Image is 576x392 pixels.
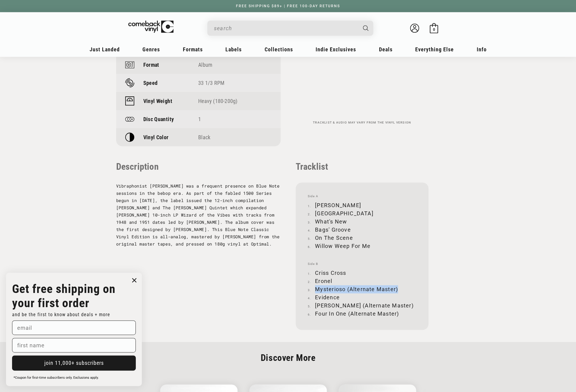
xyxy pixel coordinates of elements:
input: When autocomplete results are available use up and down arrows to review and enter to select [214,22,357,34]
span: *Coupon for first-time subscribers only. Exclusions apply. [14,376,99,380]
input: first name [12,338,136,352]
li: Four In One (Alternate Master) [308,310,416,318]
li: Evidence [308,293,416,301]
button: join 11,000+ subscribers [12,355,136,371]
span: Everything Else [415,46,454,53]
a: FREE SHIPPING $89+ | FREE 100-DAY RETURNS [230,4,346,8]
li: Eronel [308,277,416,285]
span: Side B [308,262,416,266]
p: Description [116,161,281,172]
span: Indie Exclusives [316,46,356,53]
button: Close dialog [130,276,139,285]
span: Side A [308,194,416,198]
li: [GEOGRAPHIC_DATA] [308,209,416,217]
strong: Get free shipping on your first order [12,282,116,310]
button: Search [358,21,374,36]
a: Heavy (180-200g) [198,98,237,104]
span: Deals [379,46,393,53]
p: Vibraphonist [PERSON_NAME] was a frequent presence on Blue Note sessions in the bebop era. As par... [116,182,281,248]
span: Info [477,46,487,53]
input: email [12,320,136,335]
span: Formats [183,46,203,53]
p: Vinyl Weight [143,98,172,104]
span: Labels [225,46,242,53]
li: Bags' Groove [308,226,416,234]
p: Disc Quantity [143,116,174,122]
li: [PERSON_NAME] (Alternate Master) [308,301,416,310]
span: Collections [265,46,293,53]
p: Tracklist & audio may vary from the vinyl version [296,121,428,124]
li: Mysterioso (Alternate Master) [308,285,416,293]
p: Vinyl Color [143,134,169,140]
p: Tracklist [296,161,428,172]
span: Just Landed [90,46,120,53]
span: Black [198,134,210,140]
li: Criss Cross [308,269,416,277]
span: 1 [198,116,201,122]
span: and be the first to know about deals + more [12,312,110,317]
span: 0 [433,27,435,32]
li: On The Scene [308,234,416,242]
span: Genres [142,46,160,53]
li: Willow Weep For Me [308,242,416,250]
p: Speed [143,80,158,86]
div: Search [207,21,373,36]
p: Format [143,62,159,68]
li: [PERSON_NAME] [308,201,416,209]
a: 33 1/3 RPM [198,80,224,86]
a: Album [198,62,212,68]
li: What's New [308,217,416,226]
